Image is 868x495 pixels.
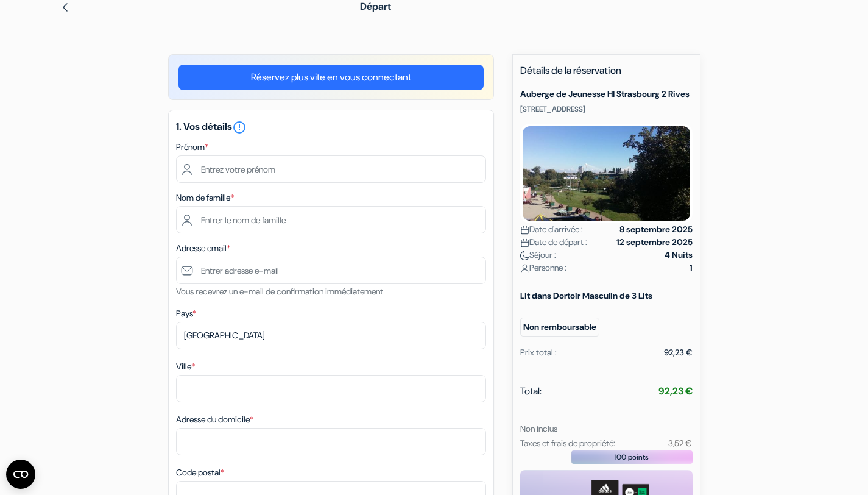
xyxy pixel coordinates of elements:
small: Non remboursable [520,318,599,337]
strong: 4 Nuits [665,249,693,262]
span: 100 points [615,452,649,463]
label: Prénom [176,141,208,154]
strong: 8 septembre 2025 [619,223,693,236]
i: error_outline [232,120,247,135]
strong: 92,23 € [658,385,693,397]
span: Date de départ : [520,236,587,249]
h5: Auberge de Jeunesse HI Strasbourg 2 Rives [520,89,693,99]
input: Entrez votre prénom [176,155,486,183]
label: Code postal [176,466,224,479]
span: Séjour : [520,249,556,262]
label: Adresse email [176,242,230,255]
label: Adresse du domicile [176,413,253,426]
img: user_icon.svg [520,264,529,273]
img: moon.svg [520,251,529,260]
small: 3,52 € [668,438,692,449]
img: calendar.svg [520,226,529,235]
span: Date d'arrivée : [520,223,583,236]
label: Ville [176,360,195,373]
span: Total: [520,384,542,399]
span: Personne : [520,262,566,274]
small: Non inclus [520,423,557,434]
div: Prix total : [520,346,557,359]
button: Ouvrir le widget CMP [6,460,35,489]
small: Vous recevrez un e-mail de confirmation immédiatement [176,286,383,297]
img: left_arrow.svg [60,2,70,12]
img: calendar.svg [520,238,529,247]
input: Entrer le nom de famille [176,206,486,233]
strong: 12 septembre 2025 [616,236,693,249]
a: Réservez plus vite en vous connectant [178,65,484,90]
div: 92,23 € [664,346,693,359]
small: Taxes et frais de propriété: [520,438,615,449]
input: Entrer adresse e-mail [176,257,486,284]
h5: Détails de la réservation [520,65,693,84]
label: Nom de famille [176,191,234,204]
b: Lit dans Dortoir Masculin de 3 Lits [520,290,652,301]
a: error_outline [232,120,247,133]
h5: 1. Vos détails [176,120,486,135]
p: [STREET_ADDRESS] [520,104,693,114]
label: Pays [176,307,196,320]
strong: 1 [690,262,693,274]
